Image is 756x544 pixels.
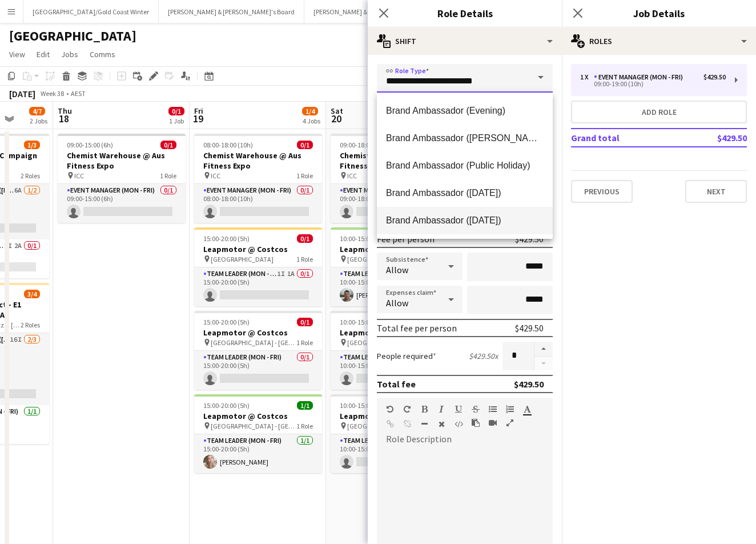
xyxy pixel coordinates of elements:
[211,255,274,263] span: [GEOGRAPHIC_DATA]
[203,318,250,326] span: 15:00-20:00 (5h)
[514,378,544,390] div: $429.50
[571,180,633,203] button: Previous
[455,419,463,429] button: HTML Code
[203,234,250,243] span: 15:00-20:00 (5h)
[194,394,322,473] app-job-card: 15:00-20:00 (5h)1/1Leapmotor @ Costcos [GEOGRAPHIC_DATA] - [GEOGRAPHIC_DATA]1 RoleTeam Leader (Mo...
[377,351,436,361] label: People required
[331,184,459,223] app-card-role: Event Manager ([DATE])0/109:00-18:00 (9h)
[67,141,113,149] span: 09:00-15:00 (6h)
[347,422,433,430] span: [GEOGRAPHIC_DATA] - [GEOGRAPHIC_DATA]
[331,227,459,306] div: 10:00-15:00 (5h)1/1Leapmotor @ Costcos [GEOGRAPHIC_DATA]1 RoleTeam Leader ([DATE])1/110:00-15:00 ...
[403,405,411,414] button: Redo
[523,405,531,414] button: Text Color
[331,311,459,390] app-job-card: 10:00-15:00 (5h)0/1Leapmotor @ Costcos [GEOGRAPHIC_DATA] - [GEOGRAPHIC_DATA]1 RoleTeam Leader ([D...
[192,112,203,125] span: 19
[194,150,322,171] h3: Chemist Warehouse @ Aus Fitness Expo
[194,411,322,421] h3: Leapmotor @ Costcos
[24,290,40,298] span: 3/4
[386,264,408,275] span: Allow
[368,6,562,21] h3: Role Details
[24,141,40,149] span: 1/3
[331,434,459,473] app-card-role: Team Leader ([DATE])1I0/110:00-15:00 (5h)
[296,171,313,180] span: 1 Role
[194,106,203,116] span: Fri
[386,297,408,309] span: Allow
[377,322,457,334] div: Total fee per person
[203,141,253,149] span: 08:00-18:00 (10h)
[296,338,313,347] span: 1 Role
[85,47,120,62] a: Comms
[297,401,313,410] span: 1/1
[340,401,386,410] span: 10:00-15:00 (5h)
[30,117,47,125] div: 2 Jobs
[194,244,322,254] h3: Leapmotor @ Costcos
[194,267,322,306] app-card-role: Team Leader (Mon - Fri)1I1A0/115:00-20:00 (5h)
[297,318,313,326] span: 0/1
[194,134,322,223] div: 08:00-18:00 (10h)0/1Chemist Warehouse @ Aus Fitness Expo ICC1 RoleEvent Manager (Mon - Fri)0/108:...
[21,321,40,329] span: 2 Roles
[347,255,410,263] span: [GEOGRAPHIC_DATA]
[5,47,30,62] a: View
[377,378,416,390] div: Total fee
[472,405,480,414] button: Strikethrough
[32,47,54,62] a: Edit
[331,244,459,254] h3: Leapmotor @ Costcos
[58,150,186,171] h3: Chemist Warehouse @ Aus Fitness Expo
[296,422,313,430] span: 1 Role
[58,134,186,223] app-job-card: 09:00-15:00 (6h)0/1Chemist Warehouse @ Aus Fitness Expo ICC1 RoleEvent Manager (Mon - Fri)0/109:0...
[194,227,322,306] app-job-card: 15:00-20:00 (5h)0/1Leapmotor @ Costcos [GEOGRAPHIC_DATA]1 RoleTeam Leader (Mon - Fri)1I1A0/115:00...
[71,89,86,98] div: AEST
[21,171,40,180] span: 2 Roles
[90,49,115,59] span: Comms
[506,405,514,414] button: Ordered List
[159,1,304,23] button: [PERSON_NAME] & [PERSON_NAME]'s Board
[685,180,747,203] button: Next
[420,405,428,414] button: Bold
[347,171,357,180] span: ICC
[9,88,35,99] div: [DATE]
[203,401,250,410] span: 15:00-20:00 (5h)
[437,419,445,429] button: Clear Formatting
[340,141,386,149] span: 09:00-18:00 (9h)
[194,184,322,223] app-card-role: Event Manager (Mon - Fri)0/108:00-18:00 (10h)
[61,49,78,59] span: Jobs
[296,255,313,263] span: 1 Role
[57,47,83,62] a: Jobs
[377,233,435,245] div: Fee per person
[515,233,544,245] div: $429.50
[302,107,318,115] span: 1/4
[169,117,184,125] div: 1 Job
[506,418,514,427] button: Fullscreen
[331,134,459,223] app-job-card: 09:00-18:00 (9h)0/1Chemist Warehouse @ Aus Fitness Expo ICC1 RoleEvent Manager ([DATE])0/109:00-1...
[420,419,428,429] button: Horizontal Line
[303,117,320,125] div: 4 Jobs
[58,184,186,223] app-card-role: Event Manager (Mon - Fri)0/109:00-15:00 (6h)
[194,327,322,338] h3: Leapmotor @ Costcos
[386,215,544,226] span: Brand Ambassador ([DATE])
[562,6,756,21] h3: Job Details
[331,150,459,171] h3: Chemist Warehouse @ Aus Fitness Expo
[331,394,459,473] app-job-card: 10:00-15:00 (5h)0/1Leapmotor @ Costcos [GEOGRAPHIC_DATA] - [GEOGRAPHIC_DATA]1 RoleTeam Leader ([D...
[386,133,544,143] span: Brand Ambassador ([PERSON_NAME])
[23,1,159,23] button: [GEOGRAPHIC_DATA]/Gold Coast Winter
[168,107,184,115] span: 0/1
[194,311,322,390] app-job-card: 15:00-20:00 (5h)0/1Leapmotor @ Costcos [GEOGRAPHIC_DATA] - [GEOGRAPHIC_DATA]1 RoleTeam Leader (Mo...
[386,405,394,414] button: Undo
[331,267,459,306] app-card-role: Team Leader ([DATE])1/110:00-15:00 (5h)[PERSON_NAME]
[594,73,687,81] div: Event Manager (Mon - Fri)
[580,73,594,81] div: 1 x
[211,422,296,430] span: [GEOGRAPHIC_DATA] - [GEOGRAPHIC_DATA]
[74,171,84,180] span: ICC
[331,351,459,390] app-card-role: Team Leader ([DATE])0/110:00-15:00 (5h)
[331,327,459,338] h3: Leapmotor @ Costcos
[160,141,176,149] span: 0/1
[571,129,679,147] td: Grand total
[58,106,72,116] span: Thu
[679,129,747,147] td: $429.50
